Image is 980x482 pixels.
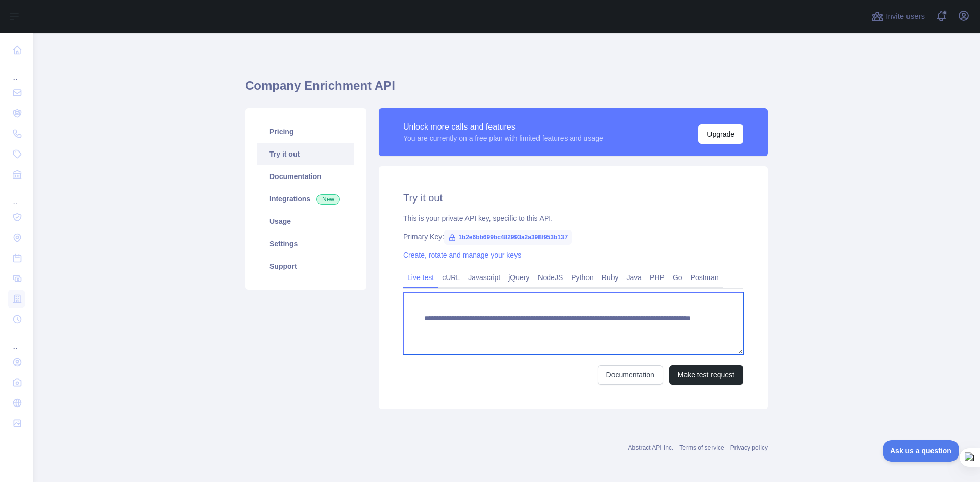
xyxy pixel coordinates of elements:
div: ... [8,186,24,206]
h2: Try it out [403,191,743,205]
a: Usage [257,210,354,233]
a: Try it out [257,143,354,165]
a: Pricing [257,120,354,143]
a: Privacy policy [730,444,768,451]
a: Go [669,269,687,286]
a: Terms of service [679,444,724,451]
a: Ruby [598,269,623,286]
div: Primary Key: [403,232,743,242]
a: Postman [687,269,723,286]
a: Python [567,269,598,286]
a: Javascript [464,269,504,286]
a: jQuery [504,269,533,286]
a: Abstract API Inc. [628,444,674,451]
a: NodeJS [533,269,567,286]
div: Unlock more calls and features [403,121,603,133]
button: Invite users [869,8,927,24]
a: Java [623,269,646,286]
span: New [316,194,340,205]
div: This is your private API key, specific to this API. [403,213,743,223]
h1: Company Enrichment API [245,78,768,102]
a: Documentation [257,165,354,188]
a: Settings [257,233,354,255]
div: ... [8,331,24,351]
a: Integrations New [257,188,354,210]
button: Upgrade [698,124,743,144]
iframe: Toggle Customer Support [883,440,960,462]
div: You are currently on a free plan with limited features and usage [403,133,603,143]
a: Documentation [598,365,663,385]
a: Create, rotate and manage your keys [403,251,521,259]
div: ... [8,61,24,82]
a: cURL [438,269,464,286]
a: Support [257,255,354,277]
span: Invite users [886,11,925,22]
span: 1b2e6bb699bc482993a2a398f953b137 [444,230,572,245]
a: PHP [646,269,669,286]
a: Live test [403,269,438,286]
button: Make test request [669,365,743,385]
